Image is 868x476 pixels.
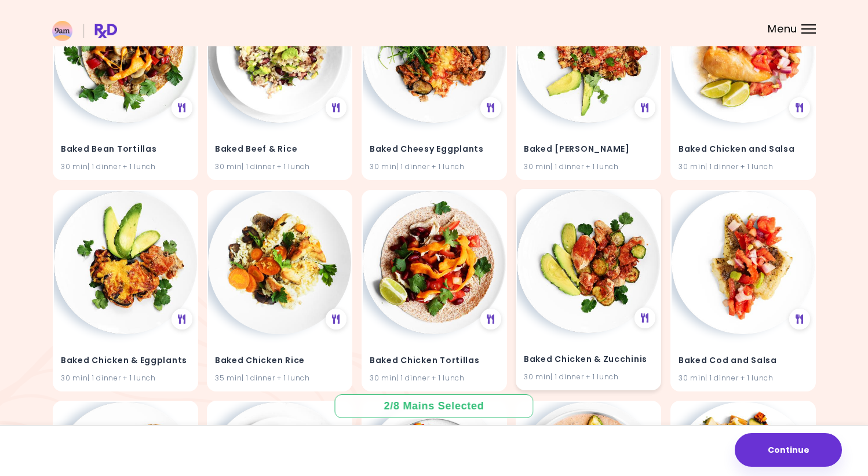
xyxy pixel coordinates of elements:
div: 30 min | 1 dinner + 1 lunch [370,372,499,383]
div: 30 min | 1 dinner + 1 lunch [61,161,190,172]
h4: Baked Chicken & Eggplants [61,351,190,370]
img: RxDiet [52,21,117,41]
div: See Meal Plan [480,308,501,329]
div: 30 min | 1 dinner + 1 lunch [524,371,653,382]
div: See Meal Plan [634,97,655,118]
h4: Baked Cheesy Eggplants [370,141,499,159]
div: See Meal Plan [789,308,809,329]
h4: Baked Chicken Rice [215,351,344,370]
div: 30 min | 1 dinner + 1 lunch [61,372,190,383]
div: See Meal Plan [171,308,192,329]
h4: Baked Chicken Tortillas [370,351,499,370]
h4: Baked Beef & Rice [215,141,344,159]
div: See Meal Plan [171,97,192,118]
div: See Meal Plan [326,308,347,329]
div: 30 min | 1 dinner + 1 lunch [679,161,808,172]
div: 30 min | 1 dinner + 1 lunch [215,161,344,172]
div: 35 min | 1 dinner + 1 lunch [215,372,344,383]
h4: Baked Chicken and Salsa [679,141,808,159]
div: See Meal Plan [326,97,347,118]
h4: Baked Chicken & Zucchinis [524,350,653,369]
div: 2 / 8 Mains Selected [375,399,493,413]
button: Continue [735,433,842,467]
div: 30 min | 1 dinner + 1 lunch [370,161,499,172]
span: Menu [768,24,797,34]
div: See Meal Plan [480,97,501,118]
div: See Meal Plan [634,307,655,328]
h4: Baked Bean Tortillas [61,141,190,159]
h4: Baked Cod and Salsa [679,351,808,370]
div: See Meal Plan [789,97,809,118]
div: 30 min | 1 dinner + 1 lunch [524,161,653,172]
h4: Baked Cheesy Zucchinis [524,141,653,159]
div: 30 min | 1 dinner + 1 lunch [679,372,808,383]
